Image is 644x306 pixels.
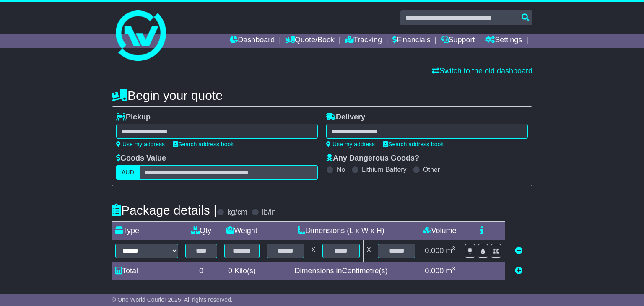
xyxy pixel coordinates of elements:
[116,154,166,163] label: Goods Value
[116,165,140,180] label: AUD
[452,265,455,272] sup: 3
[263,262,419,280] td: Dimensions in Centimetre(s)
[112,203,217,217] h4: Package details |
[326,154,419,163] label: Any Dangerous Goods?
[423,166,440,174] label: Other
[485,34,522,48] a: Settings
[182,262,221,280] td: 0
[326,113,365,122] label: Delivery
[116,141,165,148] a: Use my address
[228,267,232,275] span: 0
[392,34,431,48] a: Financials
[112,296,233,303] span: © One World Courier 2025. All rights reserved.
[362,166,407,174] label: Lithium Battery
[263,222,419,240] td: Dimensions (L x W x H)
[221,222,263,240] td: Weight
[112,222,182,240] td: Type
[112,262,182,280] td: Total
[446,246,455,255] span: m
[515,267,522,275] a: Add new item
[230,34,275,48] a: Dashboard
[446,267,455,275] span: m
[285,34,335,48] a: Quote/Book
[262,208,276,217] label: lb/in
[326,141,375,148] a: Use my address
[182,222,221,240] td: Qty
[432,67,532,75] a: Switch to the old dashboard
[425,246,444,255] span: 0.000
[441,34,475,48] a: Support
[515,246,522,255] a: Remove this item
[116,113,151,122] label: Pickup
[308,240,319,262] td: x
[425,267,444,275] span: 0.000
[173,141,234,148] a: Search address book
[227,208,247,217] label: kg/cm
[419,222,461,240] td: Volume
[345,34,382,48] a: Tracking
[221,262,263,280] td: Kilo(s)
[364,240,374,262] td: x
[112,88,532,102] h4: Begin your quote
[383,141,444,148] a: Search address book
[452,245,455,252] sup: 3
[337,166,345,174] label: No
